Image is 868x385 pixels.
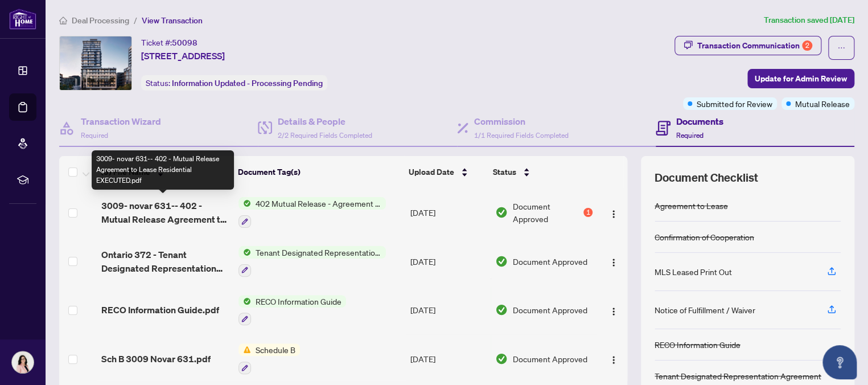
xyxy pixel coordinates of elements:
[512,304,587,316] span: Document Approved
[233,156,404,188] th: Document Tag(s)
[101,248,229,275] span: Ontario 372 - Tenant Designated Representation Agreement - Authority for Lease or Purchase.pdf
[495,206,508,219] img: Document Status
[409,166,454,178] span: Upload Date
[172,38,198,48] span: 50098
[238,343,300,374] button: Status IconSchedule B
[134,14,137,27] li: /
[406,286,491,335] td: [DATE]
[72,15,129,26] span: Deal Processing
[278,131,372,140] span: 2/2 Required Fields Completed
[802,40,812,51] div: 2
[655,170,758,186] span: Document Checklist
[101,352,211,366] span: Sch B 3009 Novar 631.pdf
[495,353,508,365] img: Document Status
[795,97,850,110] span: Mutual Release
[655,304,755,316] div: Notice of Fulfillment / Waiver
[101,199,229,226] span: 3009- novar 631-- 402 - Mutual Release Agreement to Lease Residential EXECUTED.pdf
[674,36,821,55] button: Transaction Communication2
[495,304,508,316] img: Document Status
[9,9,36,30] img: logo
[609,210,618,219] img: Logo
[655,370,821,382] div: Tenant Designated Representation Agreement
[512,200,581,225] span: Document Approved
[141,49,225,63] span: [STREET_ADDRESS]
[101,303,219,317] span: RECO Information Guide.pdf
[474,131,569,140] span: 1/1 Required Fields Completed
[493,166,516,178] span: Status
[81,131,108,140] span: Required
[655,199,728,212] div: Agreement to Lease
[238,246,386,277] button: Status IconTenant Designated Representation Agreement
[609,307,618,316] img: Logo
[604,203,623,222] button: Logo
[251,246,386,259] span: Tenant Designated Representation Agreement
[837,44,845,52] span: ellipsis
[60,36,131,90] img: IMG-W12357131_1.jpg
[141,75,327,91] div: Status:
[676,114,723,128] h4: Documents
[488,156,594,188] th: Status
[12,351,34,373] img: Profile Icon
[822,345,857,379] button: Open asap
[251,343,300,356] span: Schedule B
[406,188,491,237] td: [DATE]
[697,36,812,55] div: Transaction Communication
[238,197,251,210] img: Status Icon
[609,355,618,364] img: Logo
[278,114,372,128] h4: Details & People
[604,301,623,319] button: Logo
[609,258,618,267] img: Logo
[59,17,67,24] span: home
[697,97,772,110] span: Submitted for Review
[238,295,346,326] button: Status IconRECO Information Guide
[676,131,704,140] span: Required
[512,255,587,268] span: Document Approved
[238,197,386,228] button: Status Icon402 Mutual Release - Agreement to Lease - Residential
[251,197,386,210] span: 402 Mutual Release - Agreement to Lease - Residential
[172,78,323,88] span: Information Updated - Processing Pending
[495,255,508,268] img: Document Status
[655,338,741,351] div: RECO Information Guide
[604,350,623,368] button: Logo
[755,69,847,88] span: Update for Admin Review
[404,156,488,188] th: Upload Date
[81,114,161,128] h4: Transaction Wizard
[764,14,854,27] article: Transaction saved [DATE]
[583,208,593,217] div: 1
[474,114,569,128] h4: Commission
[604,252,623,271] button: Logo
[512,353,587,365] span: Document Approved
[406,334,491,383] td: [DATE]
[238,246,251,259] img: Status Icon
[406,237,491,286] td: [DATE]
[238,343,251,356] img: Status Icon
[92,150,234,190] div: 3009- novar 631-- 402 - Mutual Release Agreement to Lease Residential EXECUTED.pdf
[238,295,251,308] img: Status Icon
[251,295,346,308] span: RECO Information Guide
[655,231,754,243] div: Confirmation of Cooperation
[747,69,854,88] button: Update for Admin Review
[655,265,732,278] div: MLS Leased Print Out
[141,36,198,49] div: Ticket #:
[142,15,203,26] span: View Transaction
